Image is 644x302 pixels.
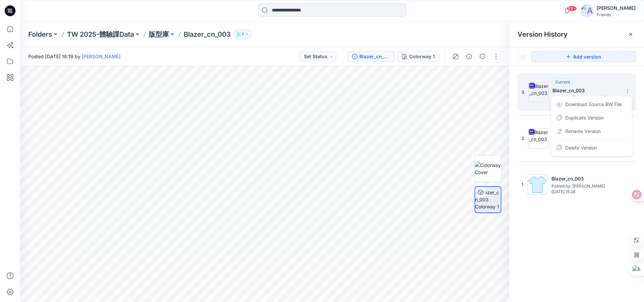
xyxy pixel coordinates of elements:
[565,127,601,135] span: Rename Version
[528,128,548,148] img: Blazer_cn_003
[551,175,619,183] h5: Blazer_cn_003
[522,89,526,95] span: 3.
[464,51,474,62] button: Details
[551,183,619,190] span: Posted by: Ping Ping Chang
[28,30,52,39] a: Folders
[552,95,620,101] span: Posted by: Ping Ping Chang
[597,12,636,17] div: Friends
[409,53,435,60] div: Colorway 1
[522,181,525,188] span: 1.
[359,53,390,60] div: Blazer_cn_003
[517,30,568,38] span: Version History
[551,190,619,194] span: [DATE] 15:28
[184,30,231,39] p: Blazer_cn_003
[475,189,501,210] img: Blazer_cn_003 Colorway 1
[597,4,636,12] div: [PERSON_NAME]
[567,6,577,11] span: 99+
[149,30,169,39] a: 版型庫
[531,51,636,62] button: Add version
[82,54,120,59] a: [PERSON_NAME]
[522,135,525,141] span: 2.
[580,4,594,18] img: avatar
[565,114,604,122] span: Duplicate Version
[528,82,548,102] img: Blazer_cn_003
[397,51,439,62] button: Colorway 1
[517,51,528,62] button: Show Hidden Versions
[527,174,547,195] img: Blazer_cn_003
[552,87,620,95] h5: Blazer_cn_003
[555,79,570,85] span: Current
[628,32,633,37] button: Close
[565,100,622,108] span: Download Source BW File
[475,162,501,176] img: Colorway Cover
[348,51,395,62] button: Blazer_cn_003
[565,144,597,152] span: Delete Version
[234,30,252,39] button: 1
[242,31,244,38] p: 1
[67,30,134,39] a: TW 2025-體驗課Data
[28,53,120,60] span: Posted [DATE] 18:19 by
